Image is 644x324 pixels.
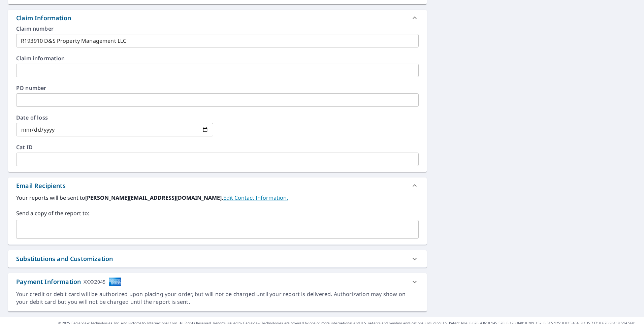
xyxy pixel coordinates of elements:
[16,115,213,120] label: Date of loss
[8,250,427,267] div: Substitutions and Customization
[8,273,427,290] div: Payment InformationXXXX2045cardImage
[16,277,121,286] div: Payment Information
[223,194,288,201] a: EditContactInfo
[85,194,223,201] b: [PERSON_NAME][EMAIL_ADDRESS][DOMAIN_NAME].
[16,181,66,190] div: Email Recipients
[16,254,113,263] div: Substitutions and Customization
[8,10,427,26] div: Claim Information
[16,26,419,31] label: Claim number
[16,290,419,306] div: Your credit or debit card will be authorized upon placing your order, but will not be charged unt...
[16,194,419,202] label: Your reports will be sent to
[16,85,419,91] label: PO number
[16,56,419,61] label: Claim information
[16,209,419,217] label: Send a copy of the report to:
[8,177,427,194] div: Email Recipients
[108,277,121,286] img: cardImage
[84,277,105,286] div: XXXX2045
[16,13,71,23] div: Claim Information
[16,144,419,150] label: Cat ID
